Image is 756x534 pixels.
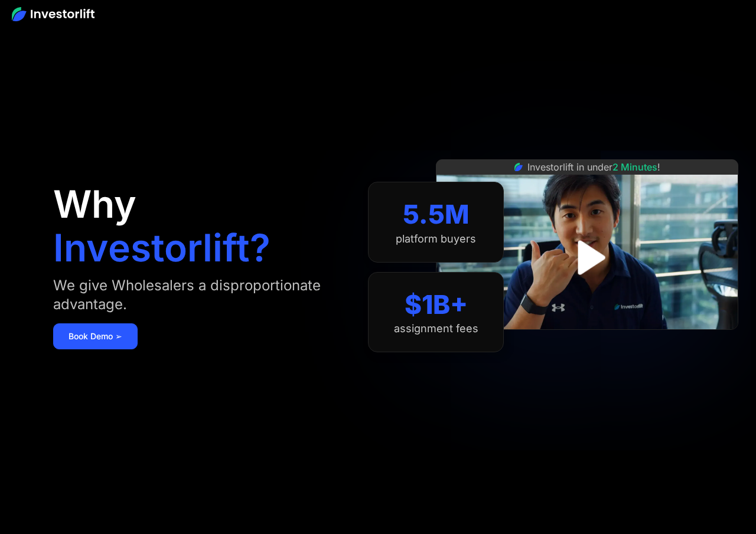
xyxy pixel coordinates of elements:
[561,231,614,284] a: open lightbox
[53,185,136,223] h1: Why
[396,232,476,245] div: platform buyers
[612,161,657,173] span: 2 Minutes
[53,323,138,349] a: Book Demo ➢
[405,289,468,320] div: $1B+
[53,229,271,267] h1: Investorlift?
[527,160,660,174] div: Investorlift in under !
[498,336,676,350] iframe: Customer reviews powered by Trustpilot
[403,199,470,230] div: 5.5M
[394,322,478,335] div: assignment fees
[53,276,345,314] div: We give Wholesalers a disproportionate advantage.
